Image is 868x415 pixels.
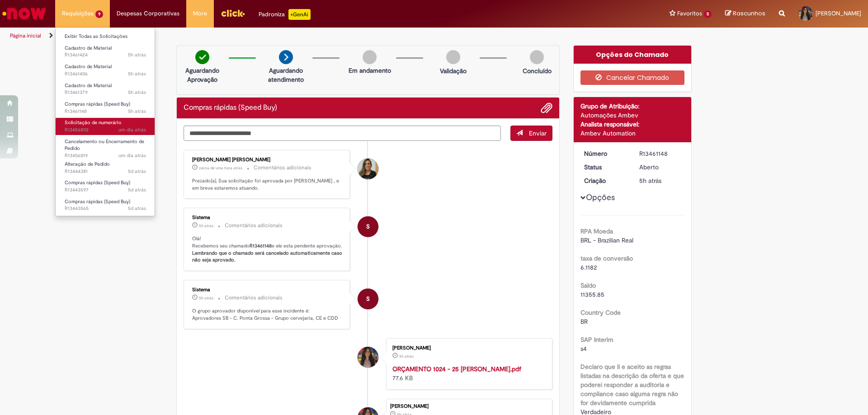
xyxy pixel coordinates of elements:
p: +GenAi [288,9,311,20]
a: Aberto R13444381 : Alteração de Pedido [56,159,155,176]
span: 5h atrás [639,177,661,185]
div: [PERSON_NAME] [PERSON_NAME] [192,157,343,163]
img: check-circle-green.png [195,50,209,64]
a: Aberto R13461406 : Cadastro de Material [56,62,155,79]
div: 77.6 KB [392,364,543,382]
div: Sistema [192,215,343,220]
p: O grupo aprovador disponível para esse incidente é: Aprovadores SB - C. Ponta Grossa - Grupo cerv... [192,308,343,322]
a: Exibir Todas as Solicitações [56,32,155,42]
b: Lembrando que o chamado será cancelado automaticamente caso não seja aprovado. [192,250,344,264]
time: 28/08/2025 09:07:27 [118,152,146,159]
time: 29/08/2025 09:40:25 [128,108,146,115]
span: Cadastro de Material [65,45,112,51]
img: arrow-next.png [279,50,293,64]
b: Country Code [580,308,621,317]
a: Aberto R13461148 : Compras rápidas (Speed Buy) [56,99,155,116]
time: 25/08/2025 11:01:13 [128,187,146,193]
time: 25/08/2025 10:57:01 [128,205,146,212]
a: Aberto R13456019 : Cancelamento ou Encerramento de Pedido [56,137,155,156]
span: 5h atrás [199,223,213,228]
time: 28/08/2025 10:55:56 [118,126,146,133]
span: Compras rápidas (Speed Buy) [65,198,130,205]
b: Declaro que li e aceito as regras listadas na descrição da oferta e que poderei responder a audit... [580,363,684,407]
time: 29/08/2025 09:40:18 [399,354,414,359]
div: Aberto [639,163,681,172]
span: Solicitação de numerário [65,119,122,126]
span: R13461379 [65,89,146,96]
img: img-circle-grey.png [530,50,544,64]
div: Padroniza [259,9,311,20]
textarea: Digite sua mensagem aqui... [184,126,501,141]
span: R13461148 [65,108,146,115]
span: R13461406 [65,70,146,78]
dt: Criação [577,176,633,185]
span: 5h atrás [199,295,213,301]
span: Enviar [529,129,547,137]
span: 5h atrás [128,108,146,115]
time: 29/08/2025 10:15:05 [128,70,146,77]
time: 29/08/2025 10:17:18 [128,51,146,58]
span: R13443565 [65,205,146,212]
div: [PERSON_NAME] [392,345,543,351]
div: Ambev Automation [580,129,685,138]
a: Aberto R13461424 : Cadastro de Material [56,43,155,60]
span: R13444381 [65,168,146,175]
time: 29/08/2025 10:12:03 [128,89,146,96]
span: Cadastro de Material [65,82,112,89]
div: [PERSON_NAME] [390,404,547,409]
ul: Requisições [55,27,155,216]
div: Samantha Fernanda Malaquias Fontana [358,347,378,368]
span: 5h atrás [128,51,146,58]
span: BRL - Brazilian Real [580,236,633,244]
dt: Status [577,163,633,172]
a: Aberto R13443597 : Compras rápidas (Speed Buy) [56,178,155,195]
b: R13461148 [250,242,272,249]
span: [PERSON_NAME] [816,9,861,17]
small: Comentários adicionais [254,164,311,172]
img: click_logo_yellow_360x200.png [221,6,245,20]
span: Alteração de Pedido [65,161,110,168]
span: 5h atrás [399,354,414,359]
b: SAP Interim [580,336,613,344]
span: 5h atrás [128,70,146,77]
a: Aberto R13461379 : Cadastro de Material [56,81,155,98]
b: Saldo [580,281,596,289]
b: RPA Moeda [580,227,613,235]
span: 5 [704,10,712,18]
span: 6.1182 [580,263,597,271]
span: 5d atrás [128,187,146,193]
span: BR [580,317,588,326]
span: 5d atrás [128,205,146,212]
p: Concluído [523,66,552,75]
button: Cancelar Chamado [580,70,685,85]
div: R13461148 [639,149,681,158]
h2: Compras rápidas (Speed Buy) Histórico de tíquete [184,104,277,112]
img: img-circle-grey.png [446,50,460,64]
div: Analista responsável: [580,120,685,129]
p: Prezado(a), Sua solicitação foi aprovada por [PERSON_NAME] , e em breve estaremos atuando. [192,177,343,191]
dt: Número [577,149,633,158]
strong: ORÇAMENTO 1024 - 25 [PERSON_NAME].pdf [392,365,521,373]
div: Opções do Chamado [574,46,692,64]
div: System [358,216,378,237]
span: cerca de uma hora atrás [199,165,242,171]
span: Compras rápidas (Speed Buy) [65,101,130,107]
time: 29/08/2025 09:40:31 [199,295,213,301]
span: um dia atrás [118,152,146,159]
a: Rascunhos [725,9,765,18]
b: taxa de conversão [580,254,633,262]
span: R13456019 [65,152,146,159]
span: More [193,9,207,18]
span: Cadastro de Material [65,63,112,70]
img: ServiceNow [1,5,47,23]
span: 5d atrás [128,168,146,175]
small: Comentários adicionais [225,294,283,302]
span: Compras rápidas (Speed Buy) [65,179,130,186]
span: Requisições [62,9,94,18]
span: S [366,216,370,238]
small: Comentários adicionais [225,222,283,229]
a: Aberto R13456892 : Solicitação de numerário [56,118,155,135]
p: Aguardando atendimento [264,66,308,84]
div: Julie Santos Valeriano Da Silva [358,159,378,179]
span: Despesas Corporativas [117,9,179,18]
